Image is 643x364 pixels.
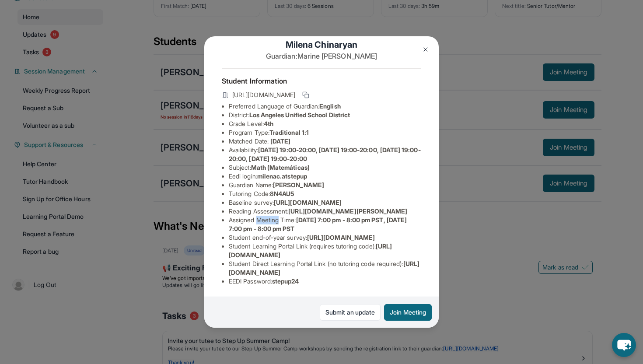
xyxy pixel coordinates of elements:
[307,234,375,241] span: [URL][DOMAIN_NAME]
[229,216,421,233] li: Assigned Meeting Time :
[257,172,307,180] span: milenac.atstepup
[229,233,421,242] li: Student end-of-year survey :
[249,111,350,119] span: Los Angeles Unified School District
[229,216,407,232] span: [DATE] 7:00 pm - 8:00 pm PST, [DATE] 7:00 pm - 8:00 pm PST
[229,198,421,207] li: Baseline survey :
[229,119,421,128] li: Grade Level:
[229,128,421,137] li: Program Type:
[222,51,421,61] p: Guardian: Marine [PERSON_NAME]
[229,163,421,172] li: Subject :
[229,172,421,181] li: Eedi login :
[301,90,311,100] button: Copy link
[384,304,432,321] button: Join Meeting
[270,190,294,197] span: 8N4AU5
[229,146,421,163] li: Availability:
[222,38,421,51] h1: Milena Chinaryan
[229,277,421,286] li: EEDI Password :
[229,189,421,198] li: Tutoring Code :
[422,46,429,53] img: Close Icon
[229,137,421,146] li: Matched Date:
[229,242,421,259] li: Student Learning Portal Link (requires tutoring code) :
[288,207,407,215] span: [URL][DOMAIN_NAME][PERSON_NAME]
[270,137,290,145] span: [DATE]
[251,164,310,171] span: Math (Matemáticas)
[222,76,421,86] h4: Student Information
[612,333,636,357] button: chat-button
[272,277,299,285] span: stepup24
[229,207,421,216] li: Reading Assessment :
[229,102,421,111] li: Preferred Language of Guardian:
[274,199,342,206] span: [URL][DOMAIN_NAME]
[229,181,421,189] li: Guardian Name :
[229,146,421,162] span: [DATE] 19:00-20:00, [DATE] 19:00-20:00, [DATE] 19:00-20:00, [DATE] 19:00-20:00
[232,91,295,99] span: [URL][DOMAIN_NAME]
[273,181,324,189] span: [PERSON_NAME]
[320,304,381,321] a: Submit an update
[229,259,421,277] li: Student Direct Learning Portal Link (no tutoring code required) :
[264,120,273,127] span: 4th
[269,129,309,136] span: Traditional 1:1
[229,111,421,119] li: District:
[319,102,341,110] span: English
